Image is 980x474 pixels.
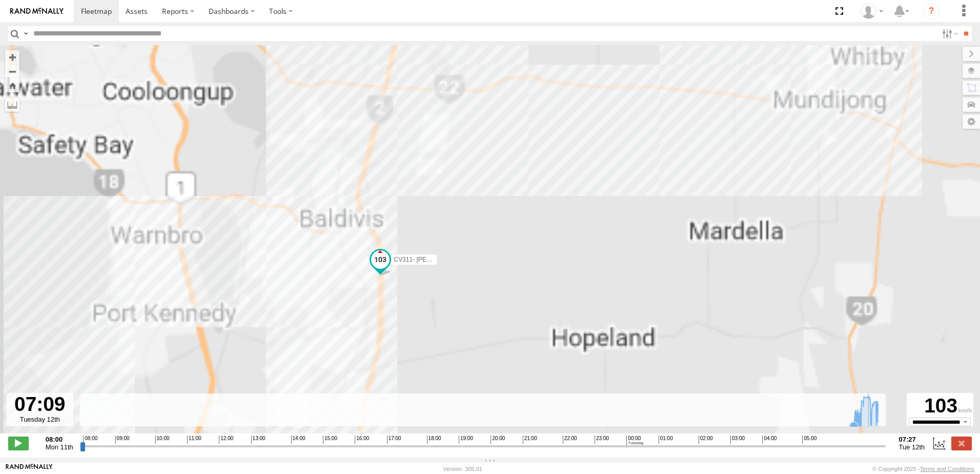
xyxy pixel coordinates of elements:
a: Visit our Website [6,464,53,474]
label: Measure [5,97,19,112]
i: ? [923,3,940,19]
span: 08:00 [83,436,97,444]
span: 05:00 [802,436,816,444]
span: 21:00 [523,436,537,444]
span: 20:00 [491,436,505,444]
span: 19:00 [459,436,473,444]
span: 12:00 [219,436,233,444]
strong: 07:27 [899,436,925,443]
span: 15:00 [323,436,337,444]
div: 103 [908,394,972,418]
span: Mon 11th Aug 2025 [46,443,73,451]
span: 17:00 [387,436,401,444]
a: Terms and Conditions [920,466,974,472]
span: 14:00 [291,436,305,444]
span: 01:00 [659,436,673,444]
span: 04:00 [762,436,777,444]
label: Search Query [22,26,30,41]
span: 13:00 [251,436,266,444]
span: 00:00 [626,436,643,447]
button: Zoom Home [5,78,19,92]
div: Version: 305.01 [443,466,482,472]
span: 09:00 [115,436,130,444]
img: rand-logo.svg [10,8,64,15]
div: Sean Cosgriff [857,4,887,19]
label: Close [951,437,972,450]
span: 10:00 [155,436,170,444]
span: 22:00 [563,436,577,444]
span: CV311- [PERSON_NAME] [394,256,467,263]
strong: 08:00 [46,436,73,443]
label: Map Settings [963,114,980,129]
button: Zoom out [5,64,19,78]
div: © Copyright 2025 - [872,466,974,472]
span: 23:00 [595,436,609,444]
span: Tue 12th Aug 2025 [899,443,925,451]
span: 18:00 [427,436,441,444]
span: 16:00 [355,436,369,444]
button: Zoom in [5,50,19,64]
span: 02:00 [699,436,713,444]
label: Search Filter Options [938,26,960,41]
label: Play/Stop [8,437,29,450]
span: 03:00 [730,436,745,444]
span: 11:00 [187,436,201,444]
